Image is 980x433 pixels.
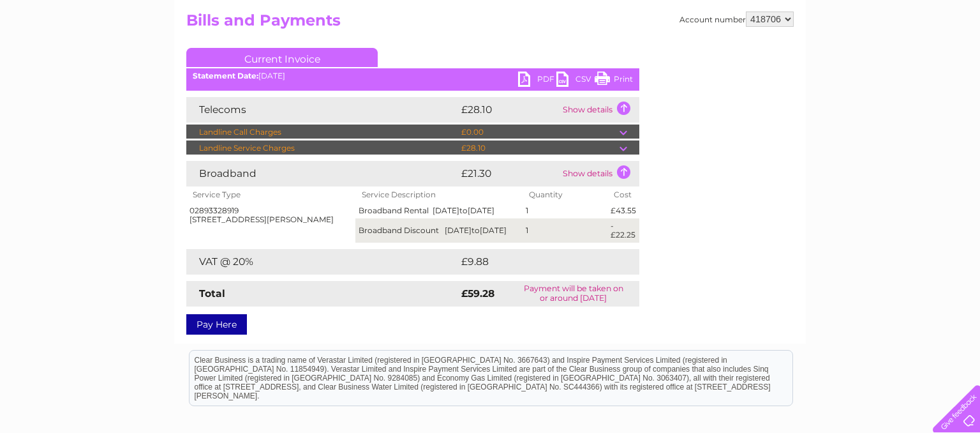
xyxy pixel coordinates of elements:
[186,125,458,140] td: Landline Call Charges
[186,161,458,186] td: Broadband
[895,54,926,64] a: Contact
[458,141,620,156] td: £28.10
[523,203,607,218] td: 1
[607,218,639,243] td: -£22.25
[461,287,494,300] strong: £59.28
[471,225,480,235] span: to
[189,7,792,62] div: Clear Business is a trading name of Verastar Limited (registered in [GEOGRAPHIC_DATA] No. 3667643...
[607,186,639,203] th: Cost
[193,71,258,80] b: Statement Date:
[869,54,887,64] a: Blog
[458,125,620,140] td: £0.00
[459,206,468,215] span: to
[523,186,607,203] th: Quantity
[507,281,639,307] td: Payment will be taken on or around [DATE]
[355,218,523,243] td: Broadband Discount [DATE] [DATE]
[189,206,352,224] div: 02893328919 [STREET_ADDRESS][PERSON_NAME]
[186,141,458,156] td: Landline Service Charges
[458,161,560,186] td: £21.30
[458,249,611,275] td: £9.88
[34,33,100,72] img: logo.png
[186,11,794,36] h2: Bills and Payments
[186,48,378,67] a: Current Invoice
[523,218,607,243] td: 1
[186,249,458,275] td: VAT @ 20%
[739,6,828,22] a: 0333 014 3131
[186,72,639,80] div: [DATE]
[787,54,815,64] a: Energy
[556,72,595,90] a: CSV
[755,54,780,64] a: Water
[607,203,639,218] td: £43.55
[186,314,247,335] a: Pay Here
[595,72,633,90] a: Print
[186,186,355,203] th: Service Type
[938,54,968,64] a: Log out
[823,54,861,64] a: Telecoms
[560,97,639,123] td: Show details
[355,203,523,218] td: Broadband Rental [DATE] [DATE]
[518,72,556,90] a: PDF
[355,186,523,203] th: Service Description
[199,287,225,300] strong: Total
[679,11,794,27] div: Account number
[458,97,560,123] td: £28.10
[560,161,639,186] td: Show details
[186,97,458,123] td: Telecoms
